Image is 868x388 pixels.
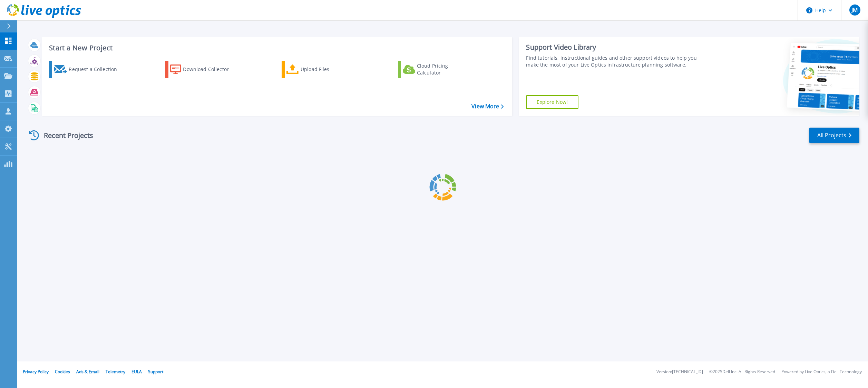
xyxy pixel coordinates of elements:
a: Upload Files [282,61,359,78]
li: Version: [TECHNICAL_ID] [656,370,703,374]
span: JM [851,7,858,13]
a: Explore Now! [526,95,578,109]
a: Download Collector [165,61,242,78]
li: Powered by Live Optics, a Dell Technology [781,370,862,374]
a: Request a Collection [49,61,126,78]
div: Download Collector [183,62,238,76]
div: Find tutorials, instructional guides and other support videos to help you make the most of your L... [526,54,702,68]
a: EULA [131,369,142,375]
a: Cookies [55,369,70,375]
a: Ads & Email [76,369,99,375]
a: Cloud Pricing Calculator [398,61,475,78]
div: Request a Collection [69,62,124,76]
h3: Start a New Project [49,44,504,52]
a: All Projects [809,128,859,143]
a: View More [471,103,504,110]
div: Recent Projects [27,127,103,144]
div: Upload Files [301,62,356,76]
a: Telemetry [106,369,125,375]
a: Privacy Policy [23,369,49,375]
a: Support [148,369,163,375]
li: © 2025 Dell Inc. All Rights Reserved [709,370,775,374]
div: Support Video Library [526,43,702,52]
div: Cloud Pricing Calculator [417,62,472,76]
